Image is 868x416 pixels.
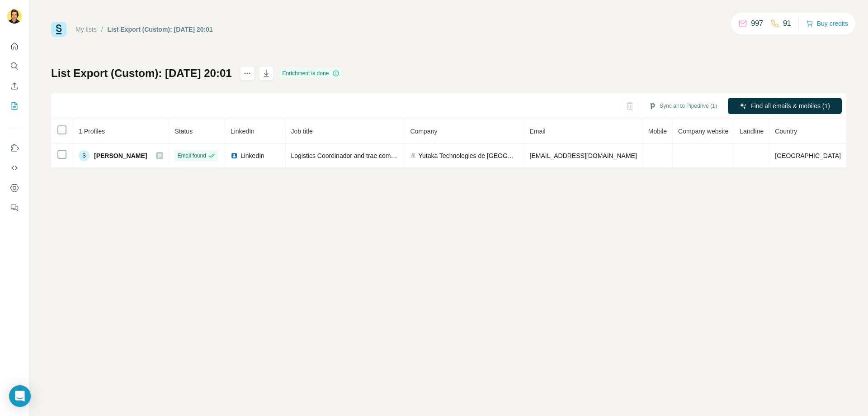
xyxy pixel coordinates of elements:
span: Country [775,128,797,135]
span: Yutaka Technologies de [GEOGRAPHIC_DATA] [418,151,518,160]
span: [GEOGRAPHIC_DATA] [775,152,841,159]
button: Enrich CSV [7,78,22,94]
span: Mobile [648,128,667,135]
button: Find all emails & mobiles (1) [728,98,842,114]
span: Company [410,128,438,135]
div: S [79,150,90,161]
h1: List Export (Custom): [DATE] 20:01 [51,66,232,81]
span: Job title [291,128,313,135]
span: Find all emails & mobiles (1) [750,101,830,110]
span: [PERSON_NAME] [94,151,147,160]
div: Open Intercom Messenger [9,385,31,407]
span: LinkedIn [241,151,264,160]
span: [EMAIL_ADDRESS][DOMAIN_NAME] [530,152,637,159]
p: 997 [751,18,763,29]
span: Company website [678,128,728,135]
button: Buy credits [806,17,848,30]
button: Use Surfe API [7,160,22,176]
span: Status [175,128,193,135]
button: My lists [7,98,22,114]
button: Feedback [7,200,22,216]
button: Use Surfe on LinkedIn [7,140,22,156]
button: Dashboard [7,180,22,196]
span: Logistics Coordinador and trae compliance [291,152,411,159]
img: Avatar [7,9,22,24]
button: Sync all to Pipedrive (1) [642,99,723,113]
span: Email found [177,152,206,160]
li: / [101,25,103,34]
span: Email [530,128,546,135]
img: Surfe Logo [51,22,66,37]
p: 91 [783,18,791,29]
span: 1 Profiles [79,128,105,135]
a: My lists [75,26,97,33]
button: Quick start [7,38,22,54]
span: Landline [740,128,764,135]
img: LinkedIn logo [231,152,238,159]
div: Enrichment is done [280,68,343,79]
span: LinkedIn [231,128,255,135]
button: Search [7,58,22,74]
button: actions [240,66,255,81]
div: List Export (Custom): [DATE] 20:01 [108,25,213,34]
